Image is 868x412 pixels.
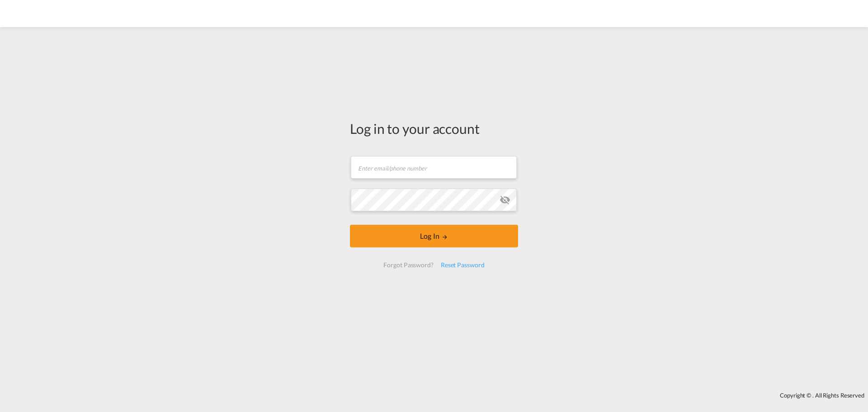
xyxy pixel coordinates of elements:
div: Log in to your account [350,119,518,138]
div: Forgot Password? [380,257,437,273]
div: Reset Password [437,257,488,273]
input: Enter email/phone number [351,156,517,179]
button: LOGIN [350,225,518,247]
md-icon: icon-eye-off [500,194,510,205]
